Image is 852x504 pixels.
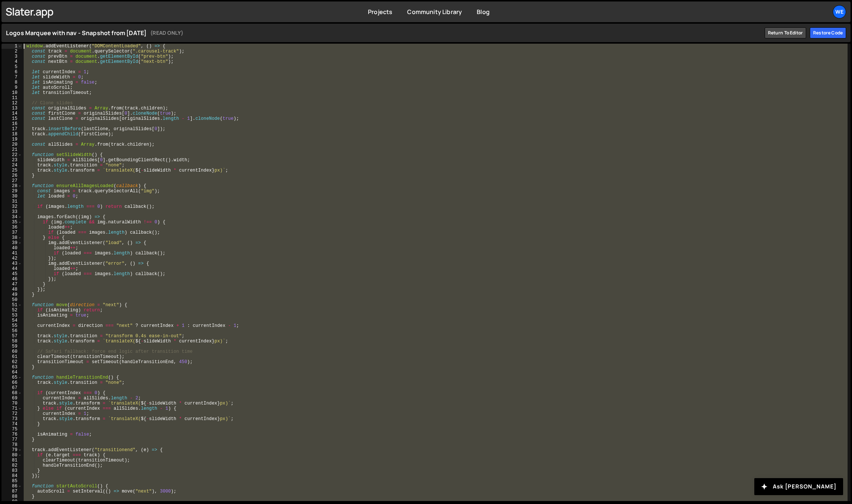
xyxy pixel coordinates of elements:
div: 1 [1,44,22,49]
div: 9 [1,85,22,90]
div: 72 [1,411,22,416]
small: (READ ONLY) [150,28,183,37]
div: 12 [1,101,22,106]
div: 41 [1,251,22,256]
div: 56 [1,328,22,334]
div: 38 [1,235,22,240]
div: 40 [1,246,22,251]
div: 15 [1,116,22,121]
div: 55 [1,323,22,328]
div: 67 [1,385,22,390]
div: 13 [1,106,22,111]
div: 74 [1,422,22,427]
div: 53 [1,313,22,318]
div: 62 [1,359,22,365]
a: Blog [477,8,490,16]
div: 49 [1,292,22,297]
div: 27 [1,178,22,183]
a: Community Library [407,8,462,16]
div: 26 [1,173,22,178]
div: 86 [1,484,22,489]
button: Ask [PERSON_NAME] [754,478,843,495]
div: 37 [1,230,22,235]
div: 71 [1,406,22,411]
div: 66 [1,380,22,385]
div: 69 [1,396,22,401]
div: 77 [1,437,22,442]
div: 68 [1,390,22,396]
div: 81 [1,458,22,463]
div: 30 [1,194,22,199]
div: 25 [1,168,22,173]
div: 35 [1,220,22,225]
div: 45 [1,271,22,277]
div: 3 [1,54,22,59]
div: 61 [1,354,22,359]
div: 8 [1,80,22,85]
div: 83 [1,468,22,473]
a: Projects [368,8,392,16]
div: 58 [1,339,22,344]
div: 32 [1,204,22,209]
div: 22 [1,152,22,158]
div: Restore code [810,27,846,38]
div: 23 [1,158,22,163]
div: 28 [1,183,22,189]
div: 36 [1,225,22,230]
div: 51 [1,302,22,308]
div: 24 [1,163,22,168]
div: 78 [1,442,22,447]
div: 52 [1,308,22,313]
div: 80 [1,453,22,458]
div: 76 [1,432,22,437]
div: 59 [1,344,22,349]
div: 16 [1,121,22,126]
div: 64 [1,370,22,375]
div: 48 [1,287,22,292]
div: 63 [1,365,22,370]
div: 39 [1,240,22,246]
div: 7 [1,75,22,80]
div: 34 [1,214,22,220]
div: 17 [1,126,22,132]
div: 5 [1,64,22,70]
div: 2 [1,49,22,54]
div: 75 [1,427,22,432]
div: 43 [1,261,22,266]
div: 31 [1,199,22,204]
div: 33 [1,209,22,214]
div: 88 [1,494,22,499]
div: 60 [1,349,22,354]
div: 82 [1,463,22,468]
div: 50 [1,297,22,302]
div: 87 [1,489,22,494]
div: 11 [1,95,22,101]
div: 14 [1,111,22,116]
div: 21 [1,147,22,152]
div: 42 [1,256,22,261]
div: 65 [1,375,22,380]
a: Return to editor [765,27,806,38]
div: 84 [1,473,22,478]
div: 46 [1,277,22,282]
div: 18 [1,132,22,137]
div: 10 [1,90,22,95]
div: 47 [1,282,22,287]
div: 4 [1,59,22,64]
a: We [833,5,846,18]
div: 29 [1,189,22,194]
div: 6 [1,70,22,75]
div: 85 [1,478,22,484]
div: 19 [1,137,22,142]
div: 20 [1,142,22,147]
div: 54 [1,318,22,323]
div: 57 [1,334,22,339]
div: 44 [1,266,22,271]
div: 79 [1,447,22,453]
div: 70 [1,401,22,406]
div: 73 [1,416,22,422]
h1: Logos Marquee with nav - Snapshot from [DATE] [6,28,761,37]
